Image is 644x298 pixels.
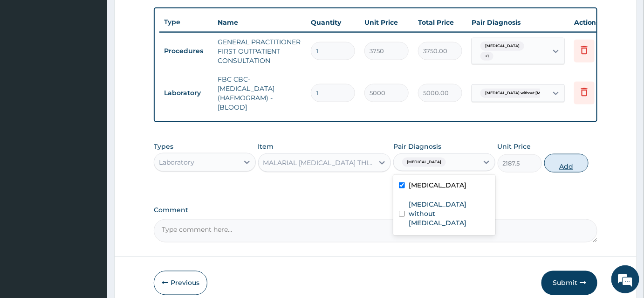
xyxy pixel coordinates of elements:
button: Previous [154,271,207,295]
span: [MEDICAL_DATA] without [MEDICAL_DATA] [480,89,575,98]
span: + 1 [480,52,493,61]
div: MALARIAL [MEDICAL_DATA] THICK AND THIN FILMS - [BLOOD] [263,158,375,167]
td: Laboratory [159,84,213,102]
th: Name [213,13,306,32]
th: Total Price [413,13,467,32]
label: Types [154,143,173,151]
th: Quantity [306,13,360,32]
td: Procedures [159,42,213,60]
label: Comment [154,206,597,214]
textarea: Type your message and hit 'Enter' [5,199,178,231]
button: Add [544,154,589,173]
th: Unit Price [360,13,413,32]
label: [MEDICAL_DATA] [409,180,466,190]
label: Pair Diagnosis [393,142,441,151]
span: [MEDICAL_DATA] [480,42,524,51]
div: Minimize live chat window [153,5,175,27]
div: Laboratory [159,158,194,167]
button: Submit [541,271,597,295]
span: We're online! [54,90,129,184]
label: Item [258,142,274,151]
td: FBC CBC-[MEDICAL_DATA] (HAEMOGRAM) - [BLOOD] [213,70,306,117]
td: GENERAL PRACTITIONER FIRST OUTPATIENT CONSULTATION [213,33,306,70]
th: Type [159,14,213,31]
img: d_794563401_company_1708531726252_794563401 [17,47,38,70]
th: Pair Diagnosis [467,13,569,32]
th: Actions [569,13,616,32]
span: [MEDICAL_DATA] [402,158,446,167]
div: Chat with us now [48,52,157,64]
label: Unit Price [498,142,531,151]
label: [MEDICAL_DATA] without [MEDICAL_DATA] [409,200,490,228]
